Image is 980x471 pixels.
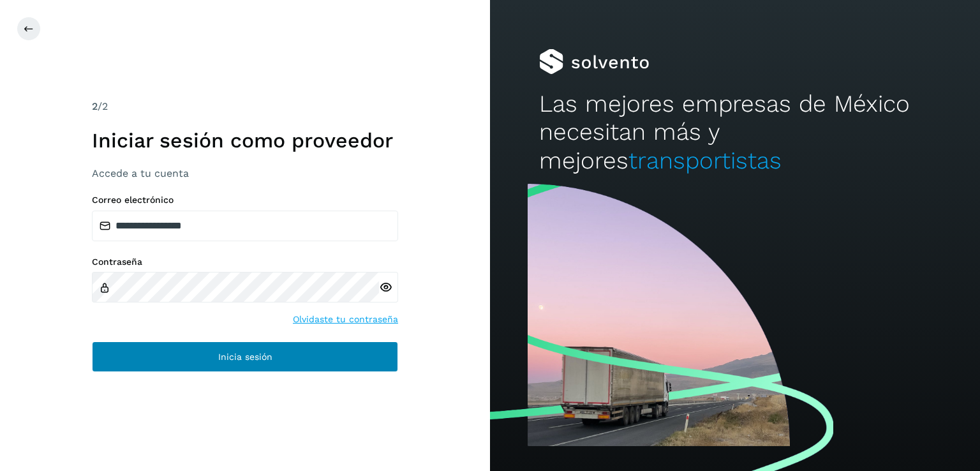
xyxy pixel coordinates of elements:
button: Inicia sesión [92,341,398,372]
label: Contraseña [92,257,398,267]
label: Correo electrónico [92,195,398,206]
span: 2 [92,100,98,112]
h1: Iniciar sesión como proveedor [92,128,398,153]
h2: Las mejores empresas de México necesitan más y mejores [539,90,931,175]
a: Olvidaste tu contraseña [293,313,398,326]
h3: Accede a tu cuenta [92,167,398,179]
div: /2 [92,99,398,114]
span: Inicia sesión [218,352,272,361]
span: transportistas [628,147,782,174]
